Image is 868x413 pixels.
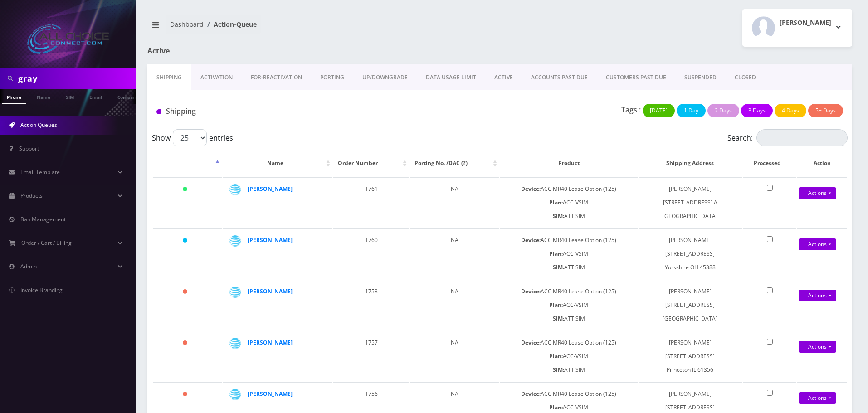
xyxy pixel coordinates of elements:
td: NA [410,280,499,330]
b: Plan: [549,199,563,206]
b: Plan: [549,301,563,309]
td: [PERSON_NAME] [STREET_ADDRESS] Princeton IL 61356 [639,331,742,381]
button: [PERSON_NAME] [742,9,852,47]
a: PORTING [311,64,353,91]
b: SIM: [553,212,564,220]
a: ACCOUNTS PAST DUE [522,64,597,91]
h1: Active [147,47,373,55]
a: CUSTOMERS PAST DUE [597,64,675,91]
b: SIM: [553,366,564,374]
img: All Choice Connect [27,24,109,54]
b: SIM: [553,263,564,271]
a: Actions [799,392,836,404]
a: Shipping [147,64,191,91]
span: Invoice Branding [20,286,63,294]
p: Tags : [621,104,641,115]
nav: breadcrumb [147,15,493,41]
th: Processed: activate to sort column ascending [743,150,796,176]
a: Actions [799,290,836,301]
td: 1760 [333,228,409,279]
a: Dashboard [170,20,204,29]
th: Product [500,150,638,176]
th: : activate to sort column descending [153,150,222,176]
b: Plan: [549,352,563,360]
a: Company [113,89,143,103]
a: Actions [799,238,836,250]
a: FOR-REActivation [242,64,311,91]
a: UP/DOWNGRADE [353,64,417,91]
a: SUSPENDED [675,64,726,91]
h1: Shipping [156,107,376,116]
td: ACC MR40 Lease Option (125) ACC-VSIM ATT SIM [500,331,638,381]
a: Activation [191,64,242,91]
a: [PERSON_NAME] [248,185,293,193]
td: 1758 [333,280,409,330]
button: [DATE] [643,104,675,117]
span: Ban Management [20,215,66,223]
b: Device: [521,287,541,295]
a: Actions [799,187,836,199]
td: NA [410,331,499,381]
th: Name: activate to sort column ascending [223,150,333,176]
img: Shipping [156,109,161,114]
a: DATA USAGE LIMIT [417,64,485,91]
a: [PERSON_NAME] [248,236,293,244]
th: Action [797,150,847,176]
select: Showentries [173,129,207,146]
button: 3 Days [741,104,773,117]
h2: [PERSON_NAME] [780,19,831,27]
button: 5+ Days [808,104,843,117]
span: Action Queues [20,121,57,129]
td: 1761 [333,177,409,228]
a: ACTIVE [485,64,522,91]
b: Device: [521,390,541,398]
td: NA [410,177,499,228]
b: Plan: [549,250,563,258]
input: Search: [756,129,848,146]
label: Show entries [152,129,233,146]
a: [PERSON_NAME] [248,390,293,398]
a: Email [85,89,107,103]
a: [PERSON_NAME] [248,339,293,346]
span: Order / Cart / Billing [21,239,72,247]
td: ACC MR40 Lease Option (125) ACC-VSIM ATT SIM [500,177,638,228]
a: CLOSED [726,64,765,91]
td: [PERSON_NAME] [STREET_ADDRESS] A [GEOGRAPHIC_DATA] [639,177,742,228]
button: 2 Days [707,104,739,117]
b: Device: [521,185,541,193]
span: Admin [20,262,37,270]
b: Plan: [549,403,563,411]
span: Email Template [20,168,60,176]
a: Phone [2,89,26,104]
a: Name [32,89,55,103]
input: Search in Company [18,70,134,87]
td: [PERSON_NAME] [STREET_ADDRESS] Yorkshire OH 45388 [639,228,742,279]
b: Device: [521,236,541,244]
td: ACC MR40 Lease Option (125) ACC-VSIM ATT SIM [500,228,638,279]
label: Search: [727,129,848,146]
a: SIM [61,89,78,103]
li: Action-Queue [204,19,257,29]
a: Actions [799,341,836,353]
button: 1 Day [677,104,706,117]
td: [PERSON_NAME] [STREET_ADDRESS] [GEOGRAPHIC_DATA] [639,280,742,330]
span: Products [20,192,43,199]
b: Device: [521,339,541,346]
td: ACC MR40 Lease Option (125) ACC-VSIM ATT SIM [500,280,638,330]
button: 4 Days [775,104,806,117]
b: SIM: [553,315,564,322]
th: Order Number: activate to sort column ascending [333,150,409,176]
a: [PERSON_NAME] [248,287,293,295]
th: Shipping Address [639,150,742,176]
td: NA [410,228,499,279]
span: Support [19,145,39,152]
th: Porting No. /DAC (?): activate to sort column ascending [410,150,499,176]
td: 1757 [333,331,409,381]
